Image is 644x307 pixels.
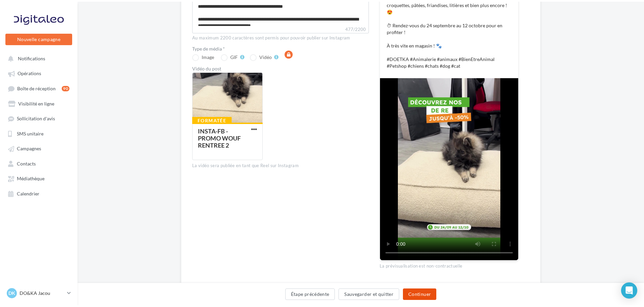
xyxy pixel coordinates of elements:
[18,69,41,75] span: Opérations
[403,287,436,298] button: Continuer
[18,54,45,60] span: Notifications
[192,24,369,32] label: 477/2200
[5,285,72,298] a: DK DO&KA Jacou
[20,288,64,295] p: DO&KA Jacou
[4,65,74,78] a: Opérations
[4,81,74,93] a: Boîte de réception90
[4,141,74,153] a: Campagnes
[4,156,74,168] a: Contacts
[18,99,54,105] span: Visibilité en ligne
[8,288,15,295] span: DK
[62,84,69,90] div: 90
[5,32,72,43] button: Nouvelle campagne
[192,65,369,69] div: Vidéo du post
[17,159,36,165] span: Contacts
[17,144,41,150] span: Campagnes
[17,84,56,90] span: Boîte de réception
[17,114,55,120] span: Sollicitation d'avis
[198,126,241,147] div: INSTA-FB - PROMO WOUF RENTREE 2
[339,287,399,298] button: Sauvegarder et quitter
[17,174,45,180] span: Médiathèque
[380,259,519,268] div: La prévisualisation est non-contractuelle
[4,96,74,108] a: Visibilité en ligne
[4,51,71,63] button: Notifications
[192,161,369,167] div: La vidéo sera publiée en tant que Reel sur Instagram
[17,189,39,195] span: Calendrier
[4,186,74,198] a: Calendrier
[192,33,369,39] div: Au maximum 2200 caractères sont permis pour pouvoir publier sur Instagram
[4,126,74,138] a: SMS unitaire
[192,115,232,123] div: Formatée
[4,111,74,123] a: Sollicitation d'avis
[285,287,335,298] button: Étape précédente
[621,281,637,297] div: Open Intercom Messenger
[17,129,43,135] span: SMS unitaire
[4,171,74,183] a: Médiathèque
[192,45,369,50] label: Type de média *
